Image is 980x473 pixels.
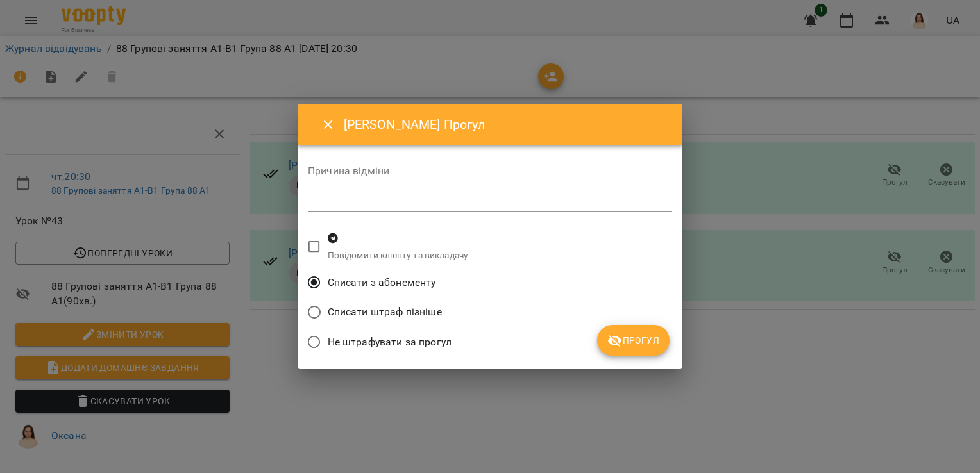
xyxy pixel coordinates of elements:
span: Прогул [607,333,659,348]
button: Прогул [597,325,670,356]
p: Повідомити клієнту та викладачу [328,249,469,262]
h6: [PERSON_NAME] Прогул [344,115,667,135]
span: Не штрафувати за прогул [328,335,452,350]
label: Причина відміни [308,166,672,176]
span: Списати з абонементу [328,275,436,290]
button: Close [313,110,344,140]
span: Списати штраф пізніше [328,304,442,320]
